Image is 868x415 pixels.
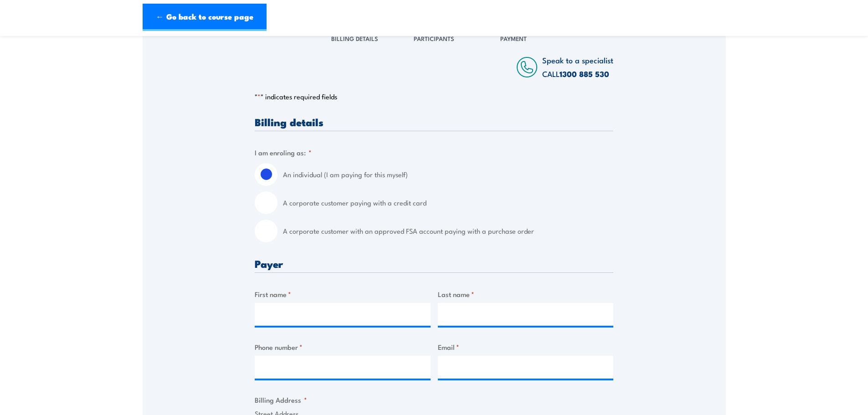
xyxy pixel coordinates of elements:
[283,220,613,242] label: A corporate customer with an approved FSA account paying with a purchase order
[255,258,613,269] h3: Payer
[255,92,613,101] p: " " indicates required fields
[255,117,613,127] h3: Billing details
[255,289,431,299] label: First name
[560,68,609,80] a: 1300 885 530
[255,395,307,405] legend: Billing Address
[438,342,614,352] label: Email
[542,54,613,79] span: Speak to a specialist CALL
[500,34,527,43] span: Payment
[255,147,312,158] legend: I am enroling as:
[143,4,267,31] a: ← Go back to course page
[283,163,613,186] label: An individual (I am paying for this myself)
[414,34,454,43] span: Participants
[283,191,613,214] label: A corporate customer paying with a credit card
[438,289,614,299] label: Last name
[331,34,378,43] span: Billing Details
[255,342,431,352] label: Phone number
